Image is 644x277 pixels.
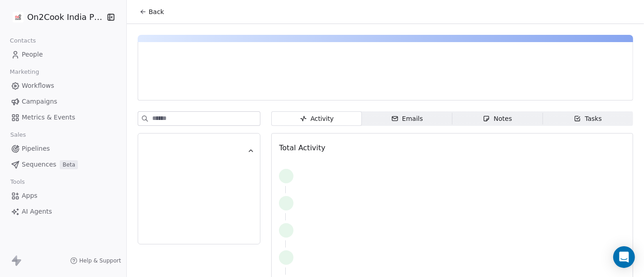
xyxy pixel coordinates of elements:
[22,191,38,201] span: Apps
[574,114,602,124] div: Tasks
[391,114,423,124] div: Emails
[22,97,57,106] span: Campaigns
[7,110,119,125] a: Metrics & Events
[22,160,56,169] span: Sequences
[7,141,119,156] a: Pipelines
[13,12,24,23] img: on2cook%20logo-04%20copy.jpg
[7,78,119,93] a: Workflows
[6,65,43,79] span: Marketing
[27,11,104,23] span: On2Cook India Pvt. Ltd.
[11,10,100,25] button: On2Cook India Pvt. Ltd.
[6,34,40,48] span: Contacts
[22,207,52,216] span: AI Agents
[6,175,29,189] span: Tools
[22,50,43,59] span: People
[7,94,119,109] a: Campaigns
[6,128,30,142] span: Sales
[7,47,119,62] a: People
[483,114,512,124] div: Notes
[7,157,119,172] a: SequencesBeta
[22,144,50,153] span: Pipelines
[134,4,169,20] button: Back
[279,143,325,152] span: Total Activity
[149,7,164,16] span: Back
[60,160,78,169] span: Beta
[70,257,121,264] a: Help & Support
[22,81,54,91] span: Workflows
[7,188,119,203] a: Apps
[7,204,119,219] a: AI Agents
[613,246,635,268] div: Open Intercom Messenger
[22,113,75,122] span: Metrics & Events
[79,257,121,264] span: Help & Support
